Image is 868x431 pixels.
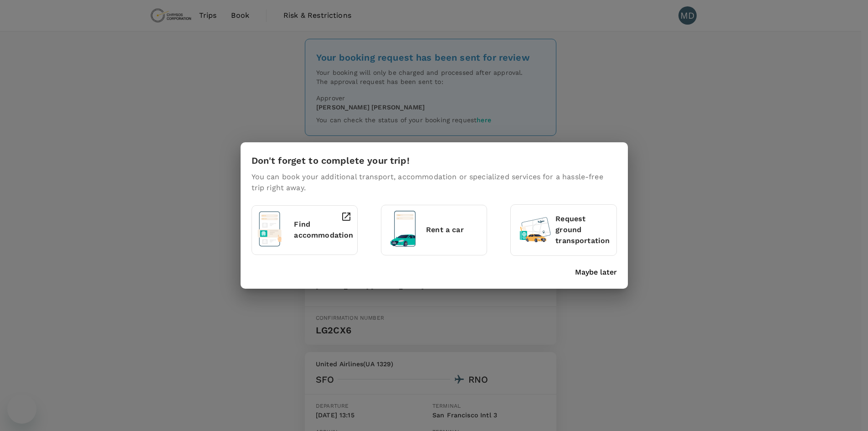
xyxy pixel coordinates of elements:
button: Maybe later [575,267,617,278]
p: Rent a car [426,224,481,235]
p: Request ground transportation [555,213,611,246]
h6: Don't forget to complete your trip! [252,153,410,168]
p: You can book your additional transport, accommodation or specialized services for a hassle-free t... [252,171,617,193]
p: Find accommodation [294,219,353,241]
